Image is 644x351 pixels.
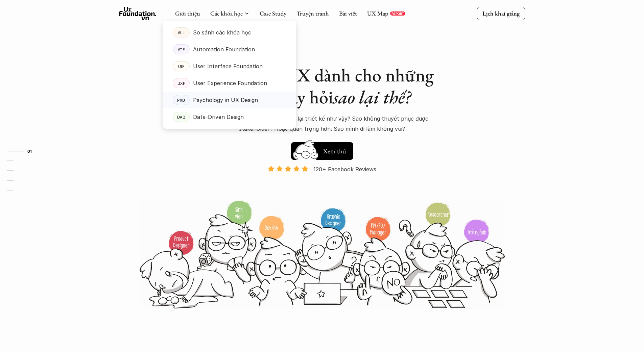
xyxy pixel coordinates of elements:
p: UIF [178,64,184,69]
h5: Xem thử [323,146,346,156]
p: PXD [177,98,185,102]
a: ALLSo sánh các khóa học [163,24,296,41]
a: PXDPsychology in UX Design [163,92,296,108]
strong: 01 [27,149,32,153]
a: Các khóa học [210,9,243,17]
p: Psychology in UX Design [193,95,258,105]
p: ATF [177,47,185,52]
a: REPORT [390,11,405,16]
p: 120+ Facebook Reviews [313,164,376,174]
p: So sánh các khóa học [193,27,251,37]
a: 120+ Facebook Reviews [262,165,382,199]
a: DADData-Driven Design [163,108,296,125]
a: Case Study [260,9,286,17]
p: ALL [177,30,185,35]
a: Bài viết [339,9,357,17]
a: UX Map [367,9,388,17]
p: DAD [177,115,185,119]
p: Sao lại làm tính năng này? Sao lại thiết kế như vậy? Sao không thuyết phục được stakeholder? Hoặc... [207,114,437,134]
a: Truyện tranh [296,9,329,17]
a: Giới thiệu [175,9,200,17]
p: User Experience Foundation [193,78,267,88]
h1: Khóa học UX dành cho những người hay hỏi [204,64,440,108]
a: 01 [7,147,39,155]
a: UIFUser Interface Foundation [163,58,296,75]
p: Automation Foundation [193,44,255,54]
p: Lịch khai giảng [482,9,520,17]
a: Xem thử [291,139,353,160]
a: Lịch khai giảng [477,7,525,20]
p: UXF [177,81,185,85]
em: sao lại thế? [333,85,411,109]
p: Data-Driven Design [193,112,244,122]
p: User Interface Foundation [193,61,263,71]
a: UXFUser Experience Foundation [163,75,296,92]
p: REPORT [391,11,404,16]
a: ATFAutomation Foundation [163,41,296,58]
